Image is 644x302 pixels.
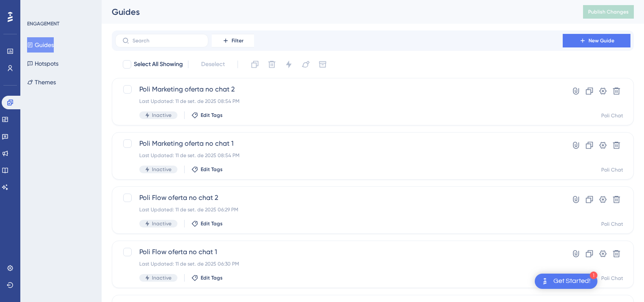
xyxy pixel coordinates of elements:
span: Poli Marketing oferta no chat 2 [139,84,539,94]
span: Poli Flow oferta no chat 1 [139,247,539,257]
span: Inactive [152,220,171,227]
div: Last Updated: 11 de set. de 2025 06:30 PM [139,260,539,267]
button: Edit Tags [191,112,223,119]
img: launcher-image-alternative-text [540,276,550,286]
button: Themes [27,75,56,90]
div: Open Get Started! checklist, remaining modules: 1 [535,274,597,289]
div: Last Updated: 11 de set. de 2025 06:29 PM [139,206,539,213]
div: Poli Chat [601,275,623,282]
span: Edit Tags [201,112,223,119]
input: Search [133,38,201,44]
span: Publish Changes [588,8,629,15]
span: Inactive [152,166,171,173]
span: Edit Tags [201,220,223,227]
button: New Guide [563,34,630,47]
span: Edit Tags [201,166,223,173]
button: Guides [27,37,54,53]
span: Deselect [201,59,225,69]
span: Select All Showing [134,59,183,69]
div: Last Updated: 11 de set. de 2025 08:54 PM [139,98,539,105]
button: Publish Changes [583,5,634,19]
div: Poli Chat [601,221,623,227]
span: Poli Marketing oferta no chat 1 [139,139,539,149]
span: Filter [232,37,243,44]
div: Guides [112,6,562,18]
span: Inactive [152,112,171,119]
div: 1 [590,272,597,279]
button: Filter [212,34,254,47]
button: Deselect [193,57,232,72]
button: Hotspots [27,56,58,71]
button: Edit Tags [191,220,223,227]
span: Edit Tags [201,274,223,281]
span: Inactive [152,274,171,281]
button: Edit Tags [191,166,223,173]
div: Last Updated: 11 de set. de 2025 08:54 PM [139,152,539,159]
button: Edit Tags [191,274,223,281]
div: ENGAGEMENT [27,20,59,27]
span: Poli Flow oferta no chat 2 [139,193,539,203]
div: Get Started! [553,277,591,286]
div: Poli Chat [601,112,623,119]
span: New Guide [589,37,614,44]
div: Poli Chat [601,166,623,173]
